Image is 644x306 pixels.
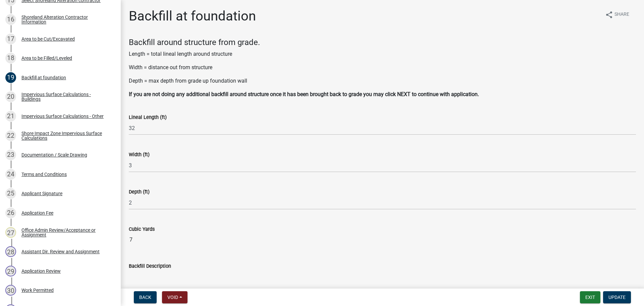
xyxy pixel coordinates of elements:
div: Applicant Signature [21,191,62,196]
div: Area to be Filled/Leveled [21,56,72,60]
div: Impervious Surface Calculations - Buildings [21,92,110,101]
div: 29 [5,266,16,276]
span: Update [608,295,626,300]
button: Void [162,291,187,303]
div: 26 [5,208,16,218]
label: Depth (ft) [129,190,150,194]
h1: Backfill at foundation [129,8,256,24]
label: Width (ft) [129,152,150,157]
div: Office Admin Review/Acceptance or Assignment [21,228,110,237]
div: Work Permitted [21,288,54,293]
p: Width = distance out from structure [129,63,636,72]
span: Share [614,11,629,19]
label: Cubic Yards [129,227,155,232]
div: Assistant Dir. Review and Assignment [21,249,100,254]
span: Void [167,295,178,300]
button: Update [603,291,631,303]
h4: Backfill around structure from grade. [129,38,636,47]
p: Length = total lineal length around structure [129,50,636,58]
p: Depth = max depth from grade up foundation wall [129,77,636,85]
div: 23 [5,149,16,160]
div: Shore Impact Zone Impervious Surface Calculations [21,131,110,140]
button: Back [134,291,157,303]
div: Terms and Conditions [21,172,67,177]
label: Backfill Description [129,264,171,269]
div: 27 [5,227,16,238]
div: Application Fee [21,211,53,215]
div: Shoreland Alteration Contractor Information [21,15,110,24]
div: Impervious Surface Calculations - Other [21,114,104,119]
div: 30 [5,285,16,296]
div: 17 [5,34,16,44]
button: Exit [580,291,600,303]
div: Application Review [21,269,61,273]
button: shareShare [600,8,635,21]
span: Back [139,295,151,300]
i: share [605,11,613,19]
div: 25 [5,188,16,199]
strong: If you are not doing any additional backfill around structure once it has been brought back to gr... [129,91,479,97]
label: Lineal Length (ft) [129,115,167,120]
div: 28 [5,246,16,257]
div: 16 [5,14,16,25]
div: 19 [5,72,16,83]
div: Area to be Cut/Excavated [21,37,75,41]
div: Backfill at foundation [21,75,66,80]
div: Documentation / Scale Drawing [21,152,87,157]
div: 24 [5,169,16,180]
div: 21 [5,111,16,122]
div: 18 [5,53,16,63]
div: 20 [5,91,16,102]
div: 22 [5,130,16,141]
